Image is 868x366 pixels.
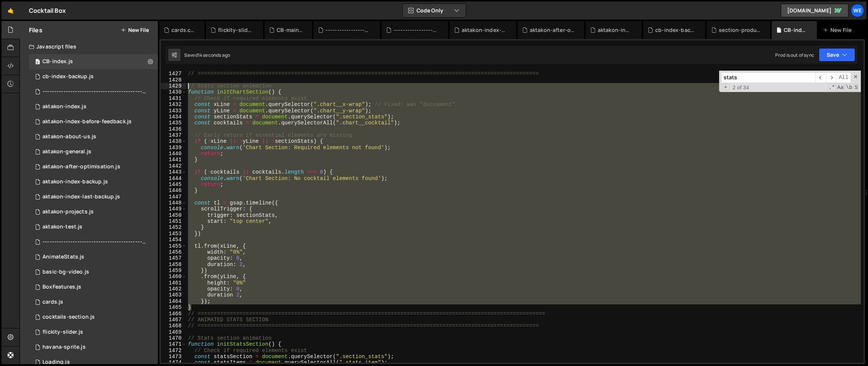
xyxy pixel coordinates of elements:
[42,329,83,336] div: flickity-slider.js
[42,163,120,170] div: aktakon-after-optimisation.js
[161,77,186,83] div: 1428
[29,129,158,144] div: 12094/44521.js
[42,178,108,185] div: aktakon-index-backup.js
[161,262,186,268] div: 1458
[161,163,186,169] div: 1442
[29,310,158,325] div: 12094/36060.js
[29,6,66,15] div: Cocktail Box
[161,274,186,280] div: 1460
[29,295,158,310] div: 12094/34793.js
[29,325,158,340] div: 12094/35474.js
[29,280,158,295] div: 12094/30497.js
[161,360,186,366] div: 1474
[218,26,254,34] div: flickity-slider.css
[530,26,575,34] div: aktakon-after-optimisation.js
[161,268,186,274] div: 1459
[775,52,814,58] div: Prod is out of sync
[29,265,158,280] div: 12094/36058.js
[161,354,186,360] div: 1473
[161,71,186,77] div: 1427
[836,84,844,91] span: CaseSensitive Search
[161,169,186,175] div: 1443
[29,69,158,84] div: 12094/46847.js
[851,4,864,17] div: We
[403,4,466,17] button: Code Only
[277,26,303,34] div: CB-main.css
[161,145,186,151] div: 1439
[2,2,20,20] a: 🤙
[836,72,851,83] span: Alt-Enter
[161,231,186,237] div: 1453
[184,52,230,58] div: Saved
[161,157,186,163] div: 1441
[42,103,86,110] div: aktakon-index.js
[161,151,186,157] div: 1440
[161,114,186,120] div: 1434
[161,280,186,286] div: 1461
[29,159,158,174] div: 12094/46147.js
[42,269,89,275] div: basic-bg-video.js
[161,292,186,298] div: 1463
[161,237,186,243] div: 1454
[29,144,158,159] div: 12094/45380.js
[161,83,186,89] div: 1429
[42,224,82,230] div: aktakon-test.js
[826,72,836,83] span: ​
[161,341,186,347] div: 1471
[29,99,158,114] div: 12094/43364.js
[161,194,186,200] div: 1447
[161,188,186,194] div: 1446
[171,26,195,34] div: cards.css
[161,323,186,329] div: 1468
[721,72,815,83] input: Search for
[394,26,439,34] div: ----------------------------------------------------------------.js
[42,194,120,200] div: aktakon-index-last-backup.js
[161,120,186,126] div: 1435
[29,26,42,34] h2: Files
[29,219,158,234] div: 12094/45381.js
[29,114,158,129] div: 12094/46983.js
[42,344,86,351] div: havana-sprite.js
[42,284,81,290] div: BoxFeatures.js
[29,204,158,219] div: 12094/44389.js
[161,304,186,310] div: 1465
[722,84,730,91] span: Toggle Replace mode
[161,298,186,304] div: 1464
[815,72,826,83] span: ​
[161,255,186,261] div: 1457
[35,59,40,65] span: 0
[161,101,186,107] div: 1432
[719,26,761,34] div: section-products.js
[823,26,854,34] div: New File
[29,84,161,99] div: 12094/46984.js
[29,174,158,189] div: 12094/44174.js
[161,126,186,132] div: 1436
[42,359,70,366] div: Loading.js
[845,84,853,91] span: Whole Word Search
[161,218,186,224] div: 1451
[161,206,186,212] div: 1449
[42,73,94,80] div: cb-index-backup.js
[20,39,158,54] div: Javascript files
[29,250,158,265] div: 12094/30498.js
[781,4,848,17] a: [DOMAIN_NAME]
[598,26,633,34] div: aktakon-index.js
[161,108,186,114] div: 1433
[161,317,186,323] div: 1467
[161,224,186,230] div: 1452
[161,175,186,181] div: 1444
[161,200,186,206] div: 1448
[42,209,94,215] div: aktakon-projects.js
[462,26,507,34] div: aktakon-index-before-feedback.js
[29,54,158,69] div: 12094/46486.js
[326,26,371,34] div: ----------------------------------------------------------------------------------------.js
[121,27,149,33] button: New File
[161,138,186,144] div: 1438
[29,189,158,204] div: 12094/44999.js
[42,299,63,306] div: cards.js
[161,335,186,341] div: 1470
[819,48,855,62] button: Save
[161,132,186,138] div: 1437
[828,84,836,91] span: RegExp Search
[161,329,186,335] div: 1469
